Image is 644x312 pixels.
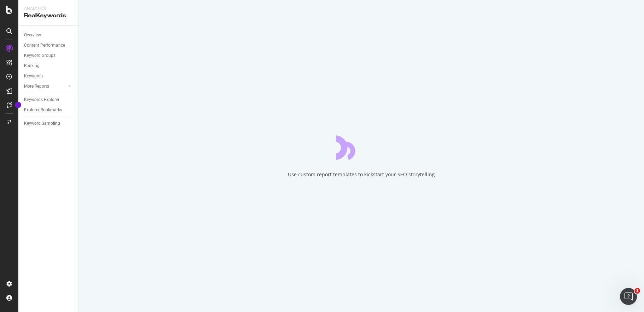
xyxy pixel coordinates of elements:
[24,72,43,80] div: Keywords
[24,52,73,59] a: Keyword Groups
[24,42,65,49] div: Content Performance
[24,31,41,39] div: Overview
[24,106,73,114] a: Explorer Bookmarks
[24,83,49,90] div: More Reports
[24,96,73,104] a: Keywords Explorer
[24,42,73,49] a: Content Performance
[288,171,435,178] div: Use custom report templates to kickstart your SEO storytelling
[24,62,73,70] a: Ranking
[634,288,640,294] span: 1
[24,31,73,39] a: Overview
[24,106,62,114] div: Explorer Bookmarks
[336,134,387,160] div: animation
[24,83,66,90] a: More Reports
[24,72,73,80] a: Keywords
[24,6,72,12] div: Analytics
[24,62,40,70] div: Ranking
[620,288,637,305] iframe: Intercom live chat
[24,12,72,20] div: RealKeywords
[15,102,21,108] div: Tooltip anchor
[24,120,73,127] a: Keyword Sampling
[24,52,55,59] div: Keyword Groups
[24,96,59,104] div: Keywords Explorer
[24,120,60,127] div: Keyword Sampling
